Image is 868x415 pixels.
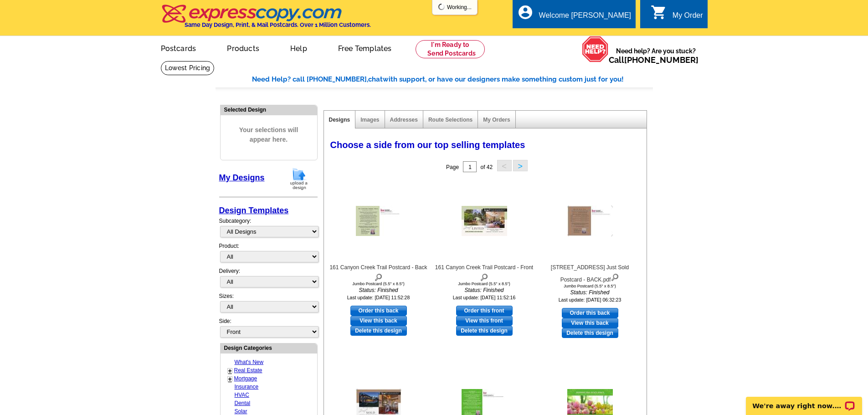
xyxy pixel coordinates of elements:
a: use this design [562,308,618,318]
img: 161 Canyon Creek Trail Postcard - Back [356,206,401,236]
a: Insurance [235,384,259,390]
a: Products [212,37,274,58]
img: upload-design [287,167,311,190]
a: My Designs [219,173,265,182]
div: My Order [673,11,703,24]
a: shopping_cart My Order [651,10,703,21]
a: My Orders [483,117,510,123]
span: Your selections will appear here. [227,116,310,154]
a: Design Templates [219,206,289,215]
a: Images [360,117,379,123]
img: help [582,36,609,62]
img: view design details [480,272,488,282]
a: Route Selections [428,117,473,123]
a: What's New [235,359,264,365]
a: Mortgage [234,375,257,382]
a: Solar [235,408,247,415]
div: Product: [219,242,318,267]
h4: Same Day Design, Print, & Mail Postcards. Over 1 Million Customers. [185,21,371,28]
span: of 42 [480,164,493,170]
a: Real Estate [234,367,262,374]
span: chat [368,75,383,83]
i: Status: Finished [434,286,534,294]
small: Last update: [DATE] 06:32:23 [559,297,621,302]
span: Need help? Are you stuck? [609,46,703,65]
div: Side: [219,317,318,338]
i: Status: Finished [540,288,640,297]
a: HVAC [235,392,249,398]
div: Selected Design [221,105,317,114]
a: View this front [456,316,513,326]
a: Delete this design [562,328,618,338]
a: Addresses [390,117,418,123]
a: use this design [350,306,407,316]
img: view design details [374,272,383,282]
button: > [513,160,528,171]
a: Delete this design [350,326,407,336]
a: Same Day Design, Print, & Mail Postcards. Over 1 Million Customers. [161,11,371,28]
a: + [228,367,232,374]
a: View this back [562,318,618,328]
small: Last update: [DATE] 11:52:16 [453,295,516,300]
a: View this back [350,316,407,326]
div: Need Help? call [PHONE_NUMBER], with support, or have our designers make something custom just fo... [252,74,653,85]
div: Jumbo Postcard (5.5" x 8.5") [540,284,640,288]
a: Postcards [146,37,211,58]
a: + [228,375,232,383]
div: Sizes: [219,292,318,317]
div: Subcategory: [219,217,318,242]
div: Jumbo Postcard (5.5" x 8.5") [329,282,429,286]
img: 161 Canyon Creek Trail Postcard - Front [462,206,507,236]
a: Dental [235,400,251,406]
iframe: LiveChat chat widget [740,386,868,415]
span: Choose a side from our top selling templates [330,140,525,150]
div: Jumbo Postcard (5.5" x 8.5") [434,282,534,286]
a: Designs [329,117,350,123]
img: 185 W Park Ave Just Sold Postcard - BACK.pdf [567,206,613,236]
span: Call [609,55,699,65]
div: [STREET_ADDRESS] Just Sold Postcard - BACK.pdf [540,263,640,284]
img: loading... [438,3,445,10]
small: Last update: [DATE] 11:52:28 [347,295,410,300]
a: [PHONE_NUMBER] [624,55,699,65]
a: use this design [456,306,513,316]
a: Help [276,37,322,58]
a: Free Templates [324,37,406,58]
button: < [497,160,512,171]
img: view design details [611,272,619,282]
div: 161 Canyon Creek Trail Postcard - Front [434,263,534,282]
i: shopping_cart [651,4,667,20]
div: 161 Canyon Creek Trail Postcard - Back [329,263,429,282]
div: Delivery: [219,267,318,292]
i: Status: Finished [329,286,429,294]
a: Delete this design [456,326,513,336]
div: Design Categories [221,343,317,352]
span: Page [446,164,459,170]
div: Welcome [PERSON_NAME] [539,11,631,24]
i: account_circle [517,4,534,20]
